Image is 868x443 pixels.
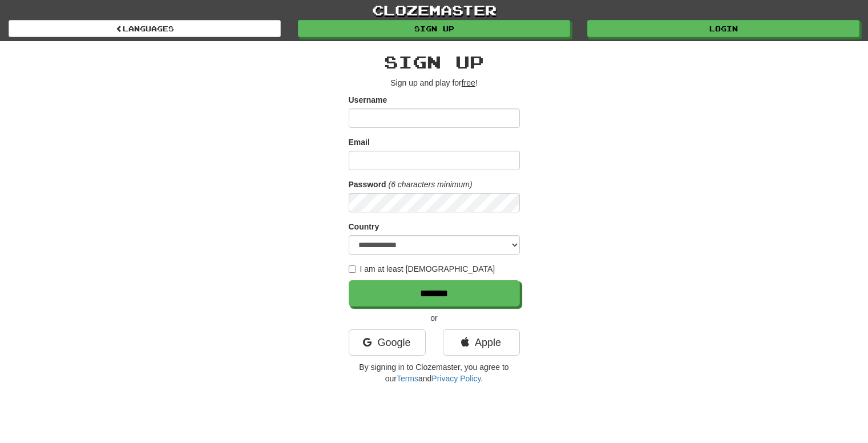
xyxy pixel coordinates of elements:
[349,221,380,232] label: Country
[9,20,281,37] a: Languages
[349,179,386,190] label: Password
[349,77,520,88] p: Sign up and play for !
[389,180,473,189] em: (6 characters minimum)
[298,20,570,37] a: Sign up
[349,53,520,71] h2: Sign up
[349,361,520,384] p: By signing in to Clozemaster, you agree to our and .
[349,329,426,356] a: Google
[587,20,859,37] a: Login
[349,94,387,106] label: Username
[397,374,418,383] a: Terms
[349,136,370,148] label: Email
[431,374,481,383] a: Privacy Policy
[443,329,520,356] a: Apple
[349,265,356,273] input: I am at least [DEMOGRAPHIC_DATA]
[462,78,475,87] u: free
[349,263,495,275] label: I am at least [DEMOGRAPHIC_DATA]
[349,312,520,324] p: or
